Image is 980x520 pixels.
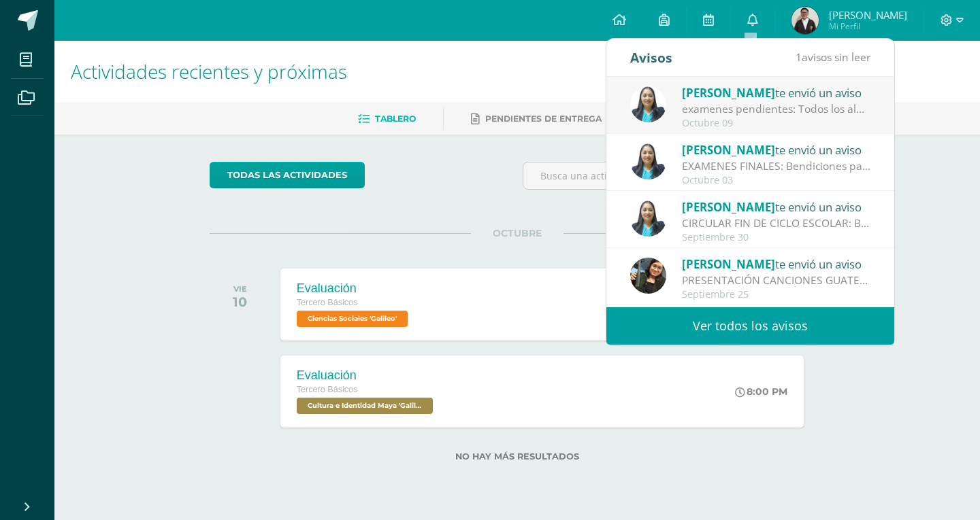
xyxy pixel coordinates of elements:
[829,8,907,22] span: [PERSON_NAME]
[71,58,347,84] span: Actividades recientes y próximas
[682,158,871,174] div: EXAMENES FINALES: Bendiciones para cada uno Se les recuerda que la otra semana se estarán realiza...
[682,101,871,117] div: examenes pendientes: Todos los alumnos que tienen exámenes pendientes, deben presentarse ,mañana ...
[682,255,871,273] div: te envió un aviso
[829,20,907,32] span: Mi Perfil
[735,385,787,398] div: 8:00 PM
[485,114,602,124] span: Pendientes de entrega
[682,85,775,101] span: [PERSON_NAME]
[630,258,666,294] img: afbb90b42ddb8510e0c4b806fbdf27cc.png
[297,368,436,383] div: Evaluación
[471,227,563,239] span: OCTUBRE
[606,307,894,345] a: Ver todos los avisos
[297,398,433,414] span: Cultura e Identidad Maya 'Galileo'
[233,294,247,310] div: 10
[297,298,358,307] span: Tercero Básicos
[210,162,365,188] a: todas las Actividades
[358,108,416,130] a: Tablero
[471,108,602,130] a: Pendientes de entrega
[630,39,672,76] div: Avisos
[796,50,870,65] span: avisos sin leer
[682,256,775,272] span: [PERSON_NAME]
[682,84,871,101] div: te envió un aviso
[375,114,416,124] span: Tablero
[297,385,358,394] span: Tercero Básicos
[630,86,666,122] img: 49168807a2b8cca0ef2119beca2bd5ad.png
[682,175,871,186] div: Octubre 03
[682,289,871,300] div: Septiembre 25
[682,215,871,231] div: CIRCULAR FIN DE CICLO ESCOLAR: Bendiciones para todos Se adjunta circular con información importa...
[682,273,871,288] div: PRESENTACIÓN CANCIONES GUATEMALTECAS: La presentación se realizará el martes 30 septiembre, solo ...
[682,142,775,158] span: [PERSON_NAME]
[682,232,871,243] div: Septiembre 30
[210,451,826,462] label: No hay más resultados
[796,50,802,65] span: 1
[630,143,666,179] img: 49168807a2b8cca0ef2119beca2bd5ad.png
[297,281,411,296] div: Evaluación
[682,199,775,215] span: [PERSON_NAME]
[682,118,871,129] div: Octubre 09
[791,7,819,34] img: f69718de1209ee6020e07f78443520f2.png
[682,141,871,158] div: te envió un aviso
[233,284,247,294] div: VIE
[523,162,825,189] input: Busca una actividad próxima aquí...
[297,311,408,327] span: Ciencias Sociales 'Galileo'
[630,201,666,237] img: 49168807a2b8cca0ef2119beca2bd5ad.png
[682,198,871,215] div: te envió un aviso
